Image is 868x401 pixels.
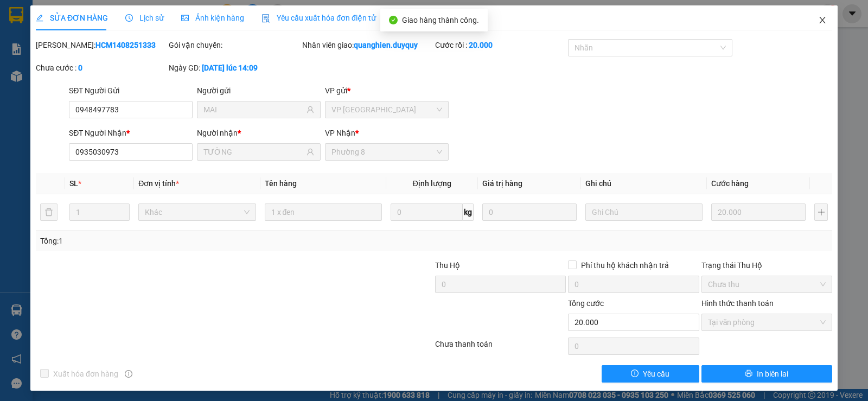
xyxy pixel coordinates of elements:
span: In biên lai [757,368,788,380]
input: Ghi Chú [585,203,703,221]
div: VP [GEOGRAPHIC_DATA] [93,9,203,35]
span: user [307,106,314,113]
span: Lịch sử [125,14,164,22]
span: printer [745,370,752,378]
input: 0 [711,203,806,221]
span: VP Sài Gòn [331,101,442,118]
b: 0 [78,63,82,72]
div: Ngày GD: [169,62,299,74]
div: SĐT Người Nhận [69,127,193,139]
div: Người gửi [197,85,321,97]
div: HẠNH [9,22,85,35]
span: check-circle [389,16,398,24]
span: user [307,148,314,156]
div: VP gửi [325,85,449,97]
span: Gửi: [9,10,26,22]
span: VP Nhận [325,129,355,137]
span: SỬA ĐƠN HÀNG [36,14,108,22]
div: Chưa cước : [36,62,167,74]
span: Xuất hóa đơn hàng [49,368,123,380]
input: VD: Bàn, Ghế [265,203,382,221]
input: Tên người nhận [203,146,304,158]
th: Ghi chú [581,173,707,194]
span: Phí thu hộ khách nhận trả [577,259,673,271]
span: edit [36,14,43,22]
button: delete [40,203,58,221]
b: [DATE] lúc 14:09 [202,63,258,72]
div: 0909117165 [93,48,203,63]
span: Yêu cầu xuất hóa đơn điện tử [261,14,376,22]
span: Chưa thu [708,276,826,292]
button: plus [814,203,828,221]
div: HẠNH [93,35,203,48]
span: Tên hàng [265,179,297,188]
span: Giao hàng thành công. [402,16,479,24]
b: HCM1408251333 [95,41,156,49]
span: info-circle [125,370,132,378]
span: Giá trị hàng [482,179,522,188]
img: icon [261,14,270,23]
div: 0907360781 [9,35,85,50]
div: Trạng thái Thu Hộ [701,259,832,271]
span: clock-circle [125,14,133,22]
span: Nhận: [93,10,119,22]
span: Tổng cước [568,299,604,308]
button: Close [807,5,838,36]
span: Thu Hộ [435,261,460,270]
input: Tên người gửi [203,104,304,116]
button: exclamation-circleYêu cầu [602,365,699,383]
b: quanghien.duyquy [354,41,418,49]
span: Khác [145,204,249,220]
div: Phường 8 [9,9,85,22]
span: SL [69,179,78,188]
div: 30.000 [91,70,204,85]
button: printerIn biên lai [701,365,832,383]
div: Nhân viên giao: [302,39,433,51]
div: [PERSON_NAME]: [36,39,167,51]
span: Phường 8 [331,144,442,160]
div: SĐT Người Gửi [69,85,193,97]
div: Chưa thanh toán [434,338,567,357]
span: kg [463,203,474,221]
span: Chưa cước : [91,73,141,84]
span: exclamation-circle [631,370,639,378]
div: Cước rồi : [435,39,566,51]
input: 0 [482,203,577,221]
span: Tại văn phòng [708,314,826,330]
span: Yêu cầu [643,368,669,380]
div: Gói vận chuyển: [169,39,299,51]
span: picture [181,14,189,22]
span: Ảnh kiện hàng [181,14,244,22]
span: Cước hàng [711,179,749,188]
label: Hình thức thanh toán [701,299,774,308]
div: Tổng: 1 [40,235,336,247]
div: Người nhận [197,127,321,139]
span: Định lượng [413,179,451,188]
b: 20.000 [469,41,493,49]
span: Đơn vị tính [138,179,179,188]
span: close [818,16,827,24]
